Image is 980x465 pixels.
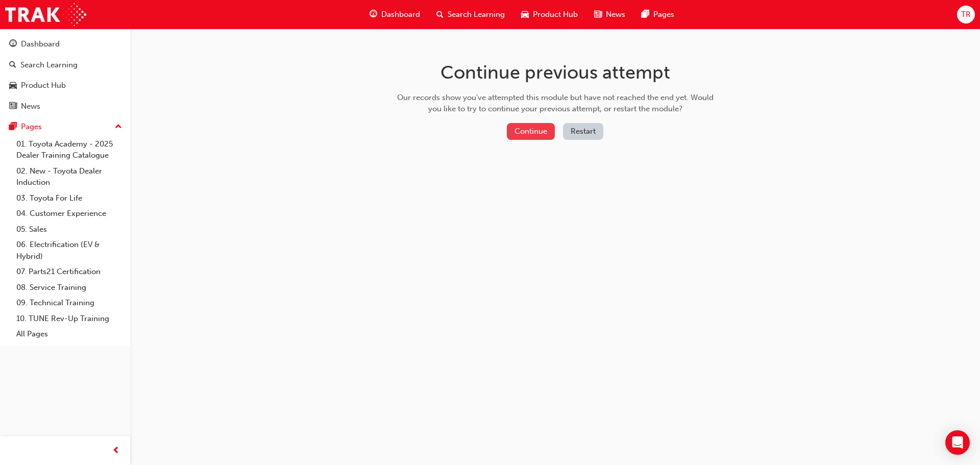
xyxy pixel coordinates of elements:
div: Product Hub [21,80,66,91]
a: 01. Toyota Academy - 2025 Dealer Training Catalogue [12,136,126,163]
div: News [21,101,40,112]
span: Product Hub [533,9,578,20]
span: Dashboard [381,9,420,20]
button: Continue [507,123,555,140]
span: search-icon [9,61,16,70]
div: Dashboard [21,38,60,50]
button: DashboardSearch LearningProduct HubNews [4,33,126,117]
a: 10. TUNE Rev-Up Training [12,311,126,327]
a: guage-iconDashboard [361,4,428,25]
span: guage-icon [370,8,377,21]
button: TR [957,6,975,23]
span: Search Learning [448,9,505,20]
span: News [606,9,625,20]
a: Search Learning [4,56,126,75]
a: 08. Service Training [12,280,126,296]
a: Dashboard [4,35,126,54]
span: up-icon [115,120,122,134]
button: Pages [4,117,126,136]
a: News [4,97,126,116]
span: car-icon [9,81,17,90]
div: Pages [21,121,42,133]
a: 09. Technical Training [12,295,126,311]
h1: Continue previous attempt [394,61,717,84]
span: pages-icon [9,123,17,132]
a: 06. Electrification (EV & Hybrid) [12,237,126,264]
button: Restart [563,123,603,140]
a: 07. Parts21 Certification [12,264,126,280]
span: TR [961,9,971,20]
span: news-icon [9,102,17,111]
img: Trak [5,3,86,26]
a: news-iconNews [586,4,633,25]
a: 03. Toyota For Life [12,190,126,206]
a: car-iconProduct Hub [513,4,586,25]
a: search-iconSearch Learning [428,4,513,25]
div: Open Intercom Messenger [945,430,970,455]
a: 04. Customer Experience [12,206,126,222]
a: All Pages [12,326,126,342]
a: 05. Sales [12,222,126,237]
div: Search Learning [20,59,78,71]
a: Product Hub [4,76,126,95]
span: pages-icon [642,8,649,21]
span: news-icon [594,8,602,21]
span: Pages [653,9,674,20]
a: pages-iconPages [633,4,682,25]
span: search-icon [436,8,444,21]
a: 02. New - Toyota Dealer Induction [12,163,126,190]
span: prev-icon [112,445,120,457]
div: Our records show you've attempted this module but have not reached the end yet. Would you like to... [394,92,717,115]
span: car-icon [521,8,529,21]
span: guage-icon [9,40,17,49]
